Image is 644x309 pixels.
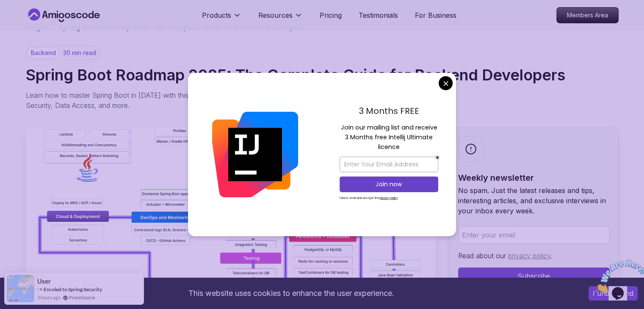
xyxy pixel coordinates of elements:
p: 30 min read [63,49,96,57]
span: -> [37,286,43,292]
img: provesource social proof notification image [7,275,34,302]
img: Chat attention grabber [3,3,56,37]
a: privacy policy [508,251,550,260]
span: 3 hours ago [37,294,61,301]
a: For Business [415,10,456,20]
a: Members Area [556,7,619,23]
p: Resources [258,10,293,20]
a: Testimonials [359,10,398,20]
a: Enroled to Spring Security [44,286,102,292]
span: User [37,278,51,285]
button: Accept cookies [589,286,638,301]
input: Enter your email [458,226,610,244]
p: Products [202,10,231,20]
iframe: chat widget [591,256,644,296]
span: 1 [3,3,7,11]
p: backend [27,47,60,58]
a: ProveSource [69,294,95,301]
p: Learn how to master Spring Boot in [DATE] with this complete roadmap covering Java fundamentals, ... [26,90,405,110]
p: Read about our . [458,251,610,261]
button: Products [202,10,241,27]
p: No spam. Just the latest releases and tips, interesting articles, and exclusive interviews in you... [458,185,610,216]
div: This website uses cookies to enhance the user experience. [6,284,576,303]
button: Subscribe [458,268,610,284]
button: Resources [258,10,303,27]
h2: Weekly newsletter [458,172,610,184]
h1: Spring Boot Roadmap 2025: The Complete Guide for Backend Developers [26,66,619,83]
a: Pricing [320,10,342,20]
p: Members Area [557,8,618,23]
